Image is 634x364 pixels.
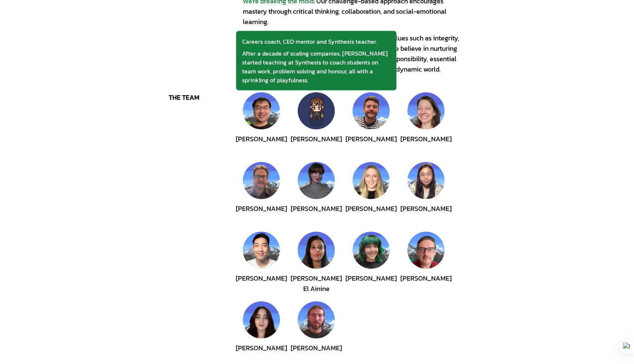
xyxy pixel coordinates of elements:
img: Eric Pilcher [243,162,280,199]
button: Alex Ho[PERSON_NAME] [243,232,280,295]
button: Jeff Naqvi[PERSON_NAME] [407,232,445,295]
div: [PERSON_NAME] [346,134,397,156]
button: Alan Tang[PERSON_NAME] [298,92,335,156]
img: Alan Tang [298,92,335,129]
img: Nigel Coens [353,92,390,129]
button: Eric Pilcher[PERSON_NAME] [243,162,280,226]
button: Finn Blackmore[PERSON_NAME] [298,162,335,226]
img: Jeff Naqvi [407,232,445,269]
img: Hanae Assarikhi [243,301,280,338]
div: [PERSON_NAME] [291,134,342,156]
div: [PERSON_NAME] [236,134,287,156]
div: [PERSON_NAME] [400,273,452,295]
img: Natalie Pavlish [353,162,390,199]
div: [PERSON_NAME] [346,273,397,295]
button: Kassie Vanlandingham[PERSON_NAME] [353,232,390,295]
div: After a decade of scaling companies, [PERSON_NAME] started teaching at Synthesis to coach student... [242,49,390,85]
div: [PERSON_NAME] [291,203,342,226]
div: [PERSON_NAME] [236,203,287,226]
img: Finn Blackmore [298,162,335,199]
div: [PERSON_NAME] [236,273,287,295]
img: Michael Chen [243,92,280,129]
button: Nigel Coens[PERSON_NAME] [353,92,390,156]
div: the team [169,92,243,103]
div: [PERSON_NAME] El Ainine [291,273,342,295]
img: Kassie Vanlandingham [353,232,390,269]
img: Alex Ho [243,232,280,269]
button: Michael Chen[PERSON_NAME] [243,92,280,156]
div: [PERSON_NAME] [400,134,452,156]
img: Sara Ahmar El Ainine [298,232,335,269]
div: Careers coach, CEO mentor and Synthesis teacher. [242,37,390,46]
button: Natalie Pavlish[PERSON_NAME] [353,162,390,226]
img: James Morrissey [298,301,335,338]
img: Mia Chen [407,162,445,199]
div: [PERSON_NAME] [346,203,397,226]
button: Sara Ahmar El Ainine[PERSON_NAME] El Ainine [298,232,335,295]
button: Kim Monk-Goldsmith[PERSON_NAME] [407,92,445,156]
div: [PERSON_NAME] [400,203,452,226]
button: Mia Chen[PERSON_NAME] [407,162,445,226]
img: Kim Monk-Goldsmith [407,92,445,129]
